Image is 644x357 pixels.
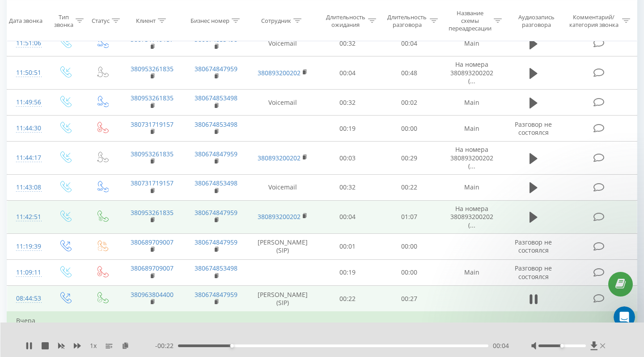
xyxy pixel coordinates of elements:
a: 380674847959 [195,290,237,299]
a: 380674853498 [195,35,237,43]
p: Привет! 👋 [18,64,161,79]
td: 00:03 [317,142,379,175]
td: 00:22 [317,286,379,312]
img: Profile image for Olga [113,14,131,32]
a: 380689709007 [131,238,174,246]
div: Accessibility label [230,344,234,348]
img: logo [18,17,78,31]
td: 00:04 [317,201,379,234]
div: Статус [92,17,110,25]
a: 380689709007 [131,264,174,272]
div: Обычно мы отвечаем в течение менее минуты [18,189,149,208]
span: 1 x [90,341,97,350]
span: На номера 380893200202 (... [450,204,493,229]
a: 380731719157 [131,120,174,129]
button: Чат [59,254,119,290]
span: 00:04 [493,341,509,350]
div: Accessibility label [560,344,564,348]
button: Помощь [119,254,179,290]
span: Разговор не состоялся [515,238,552,254]
span: Главная [15,277,45,283]
td: 00:00 [378,116,440,142]
span: Важный еще вопрос В 11:43 был звонок на номер 380674853498 Входящий номер 380731719157 Входящий э... [40,142,602,149]
div: Установка и настройка программы Ringostat Smart Phone [18,249,150,268]
td: Main [440,259,504,285]
div: 11:09:11 [16,264,38,281]
span: Разговор не состоялся [515,120,552,137]
div: Комментарий/категория звонка [568,13,620,28]
div: 11:43:08 [16,179,38,196]
div: Profile image for SerhiiВажный еще вопрос В 11:43 был звонок на номер 380674853498 Входящий номер... [9,134,169,167]
div: Аудиозапись разговора [512,13,561,28]
a: 380953261835 [131,150,174,158]
td: Voicemail [248,30,317,56]
span: Разговор не состоялся [515,264,552,280]
td: 00:32 [317,90,379,116]
div: Отправить сообщениеОбычно мы отвечаем в течение менее минуты [9,172,170,215]
div: 11:44:30 [16,120,38,137]
a: 380893200202 [258,212,301,221]
div: 11:44:17 [16,149,38,167]
span: Помощь [136,277,162,283]
td: Main [440,174,504,200]
img: Profile image for Ringostat [130,14,148,32]
a: 380674853498 [195,94,237,102]
div: 08:44:53 [16,290,38,307]
a: 380674847959 [195,65,237,73]
td: Voicemail [248,90,317,116]
span: На номера 380893200202 (... [450,60,493,85]
td: 00:01 [317,233,379,259]
td: Voicemail [248,174,317,200]
div: Установка и настройка программы Ringostat Smart Phone [13,245,166,271]
td: 00:32 [317,30,379,56]
div: Отправить сообщение [18,180,149,189]
td: 00:19 [317,116,379,142]
span: - 00:22 [155,341,178,350]
td: 00:29 [378,142,440,175]
div: Тип звонка [54,13,73,28]
td: 00:04 [317,56,379,90]
div: • 4 мин назад [59,151,103,160]
a: 380674853498 [195,264,237,272]
a: 380674847959 [195,208,237,217]
div: 11:50:51 [16,64,38,82]
div: Длительность разговора [386,13,428,28]
td: 01:07 [378,201,440,234]
td: 00:48 [378,56,440,90]
td: Main [440,116,504,142]
div: Недавние сообщения [18,128,161,138]
a: 380953261835 [131,65,174,73]
a: 380963804400 [131,290,174,299]
iframe: Intercom live chat [614,306,635,328]
td: Main [440,90,504,116]
a: 380731719157 [131,179,174,187]
div: 11:42:51 [16,208,38,226]
a: 380893200202 [258,69,301,77]
a: 380731719157 [131,35,174,43]
td: 00:00 [378,259,440,285]
p: Чем мы можем помочь? [18,79,161,109]
div: Закрыть [154,14,170,30]
a: 380893200202 [258,154,301,162]
a: 380674847959 [195,238,237,246]
a: 380953261835 [131,94,174,102]
div: Длительность ожидания [325,13,366,28]
div: Сотрудник [261,17,291,25]
a: 380674853498 [195,179,237,187]
div: Недавние сообщенияProfile image for SerhiiВажный еще вопрос В 11:43 был звонок на номер 380674853... [9,120,170,168]
div: 11:49:56 [16,94,38,111]
span: На номера 380893200202 (... [450,145,493,170]
td: 00:32 [317,174,379,200]
div: Бизнес номер [191,17,229,25]
div: 11:19:39 [16,238,38,255]
div: Дата звонка [9,17,42,25]
td: 00:02 [378,90,440,116]
img: Profile image for Oleksandr [96,14,114,32]
img: Profile image for Serhii [18,142,36,159]
td: [PERSON_NAME] (SIP) [248,233,317,259]
div: Название схемы переадресации [448,9,491,32]
span: Чат [84,277,95,283]
td: 00:04 [378,30,440,56]
button: Поиск по статьям [13,224,166,242]
td: Main [440,30,504,56]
